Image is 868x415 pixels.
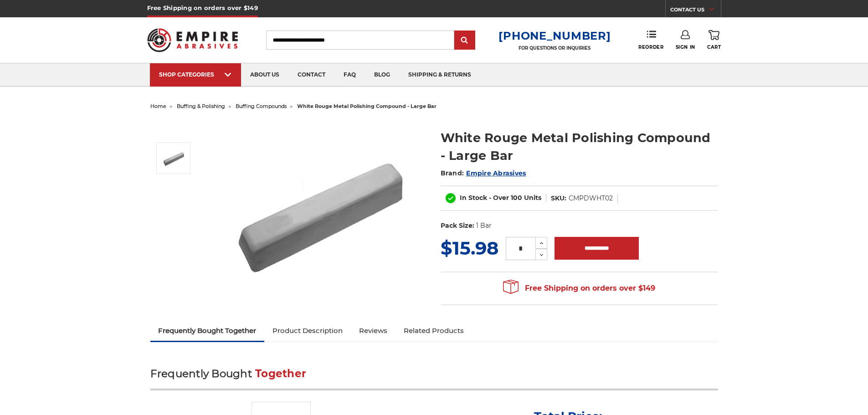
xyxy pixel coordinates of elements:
dd: CMPDWHT02 [569,194,613,203]
a: Related Products [395,321,472,341]
a: blog [365,63,399,87]
a: buffing compounds [236,103,287,109]
span: Sign In [676,44,695,50]
img: Empire Abrasives [147,22,238,58]
span: Frequently Bought [150,367,252,380]
span: white rouge metal polishing compound - large bar [297,103,437,109]
a: shipping & returns [399,63,480,87]
dt: Pack Size: [441,221,474,231]
a: buffing & polishing [177,103,225,109]
a: Reorder [638,30,663,50]
span: Cart [707,44,721,50]
span: - Over [489,194,509,202]
a: Reviews [351,321,395,341]
div: SHOP CATEGORIES [159,71,232,78]
img: White Rouge Buffing Compound [228,119,411,302]
a: about us [241,63,288,87]
h1: White Rouge Metal Polishing Compound - Large Bar [441,129,718,164]
a: CONTACT US [670,5,721,17]
span: Brand: [441,169,464,177]
dt: SKU: [551,194,566,203]
span: 100 [511,194,522,202]
span: Together [255,367,306,380]
a: [PHONE_NUMBER] [498,29,611,42]
span: Reorder [638,44,663,50]
span: In Stock [460,194,487,202]
a: Frequently Bought Together [150,321,265,341]
span: Free Shipping on orders over $149 [503,279,655,297]
a: Cart [707,30,721,50]
a: contact [288,63,334,87]
input: Submit [456,31,474,50]
p: FOR QUESTIONS OR INQUIRIES [498,45,611,51]
img: White Rouge Buffing Compound [162,147,185,169]
span: $15.98 [441,237,498,259]
dd: 1 Bar [476,221,492,231]
a: Product Description [264,321,351,341]
a: Empire Abrasives [466,169,526,177]
a: home [150,103,166,109]
span: Units [524,194,541,202]
a: faq [334,63,365,87]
